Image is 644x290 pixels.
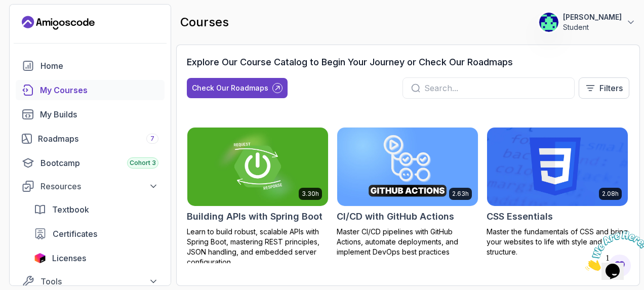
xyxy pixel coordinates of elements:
a: textbook [28,199,165,220]
div: Tools [41,275,158,287]
button: user profile image[PERSON_NAME]Student [539,12,636,32]
a: CI/CD with GitHub Actions card2.63hCI/CD with GitHub ActionsMaster CI/CD pipelines with GitHub Ac... [337,127,478,258]
div: Bootcamp [41,157,158,169]
p: Student [563,22,622,32]
a: Building APIs with Spring Boot card3.30hBuilding APIs with Spring BootLearn to build robust, scal... [187,127,329,268]
h2: Building APIs with Spring Boot [187,210,323,224]
button: Check Our Roadmaps [187,78,288,98]
span: Textbook [52,203,89,216]
div: Home [41,60,158,72]
a: CSS Essentials card2.08hCSS EssentialsMaster the fundamentals of CSS and bring your websites to l... [487,127,628,258]
div: Roadmaps [38,133,158,145]
span: 1 [4,4,8,13]
p: Master the fundamentals of CSS and bring your websites to life with style and structure. [487,227,628,257]
span: Licenses [52,252,86,264]
a: Landing page [22,15,95,31]
a: bootcamp [16,153,165,173]
p: Filters [599,82,623,94]
div: Resources [41,180,158,192]
p: Master CI/CD pipelines with GitHub Actions, automate deployments, and implement DevOps best pract... [337,227,478,257]
span: Certificates [53,228,97,240]
input: Search... [424,82,566,94]
a: licenses [28,248,165,268]
img: CI/CD with GitHub Actions card [337,128,478,206]
img: user profile image [539,13,558,32]
p: Learn to build robust, scalable APIs with Spring Boot, mastering REST principles, JSON handling, ... [187,227,329,267]
img: Building APIs with Spring Boot card [187,128,328,206]
div: My Courses [40,84,158,96]
p: [PERSON_NAME] [563,12,622,22]
h3: Explore Our Course Catalog to Begin Your Journey or Check Our Roadmaps [187,55,513,69]
a: courses [16,80,165,100]
a: home [16,56,165,76]
h2: CSS Essentials [487,210,553,224]
span: 7 [150,135,154,143]
a: roadmaps [16,129,165,149]
div: My Builds [40,108,158,120]
p: 3.30h [302,190,319,198]
h2: courses [180,14,229,30]
img: jetbrains icon [34,253,46,263]
p: 2.08h [602,190,619,198]
div: Check Our Roadmaps [192,83,268,93]
a: builds [16,104,165,125]
a: certificates [28,224,165,244]
button: Filters [579,77,629,99]
p: 2.63h [452,190,469,198]
button: Resources [16,177,165,195]
span: Cohort 3 [130,159,156,167]
h2: CI/CD with GitHub Actions [337,210,454,224]
img: Chat attention grabber [4,4,67,44]
img: CSS Essentials card [487,128,628,206]
iframe: chat widget [581,227,644,275]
